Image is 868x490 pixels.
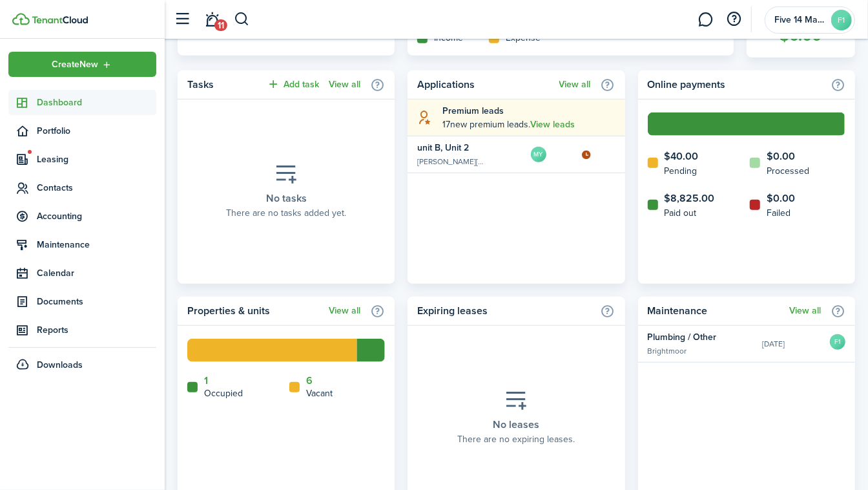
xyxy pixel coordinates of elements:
[767,149,809,164] home-widget-count: $0.00
[665,191,715,206] home-widget-count: $8,825.00
[37,323,156,337] span: Reports
[830,334,845,350] avatar-text: F1
[694,3,718,36] a: Messaging
[530,120,575,130] a: View leads
[329,80,360,90] a: View all
[767,164,809,178] home-widget-title: Processed
[417,110,433,125] i: soft
[267,77,319,92] button: Add task
[767,191,795,206] home-widget-count: $0.00
[648,77,824,92] home-widget-title: Online payments
[226,206,346,220] placeholder-description: There are no tasks added yet.
[493,417,539,432] placeholder-title: No leases
[204,375,208,387] a: 1
[187,303,322,319] home-widget-title: Properties & units
[648,330,752,344] widget-list-item-title: Plumbing / Other
[442,118,615,131] explanation-description: 17 new premium leads .
[37,96,156,109] span: Dashboard
[767,206,795,220] home-widget-title: Failed
[665,149,699,164] home-widget-count: $40.00
[774,16,826,25] span: Five 14 Management
[37,358,83,372] span: Downloads
[8,317,156,343] a: Reports
[37,181,156,195] span: Contacts
[37,124,156,138] span: Portfolio
[417,141,486,154] widget-list-item-title: unit B, Unit 2
[200,3,225,36] a: Notifications
[442,104,615,118] explanation-title: Premium leads
[665,206,715,220] home-widget-title: Paid out
[648,345,752,357] widget-list-item-description: Brightmoor
[52,60,99,69] span: Create New
[12,13,30,25] img: TenantCloud
[531,147,546,162] avatar-text: MY
[234,8,250,30] button: Search
[37,153,156,166] span: Leasing
[32,16,88,24] img: TenantCloud
[417,156,486,167] widget-list-item-description: [PERSON_NAME][STREET_ADDRESS]
[266,191,307,206] placeholder-title: No tasks
[37,238,156,251] span: Maintenance
[417,77,552,92] home-widget-title: Applications
[37,295,156,308] span: Documents
[170,7,195,32] button: Open sidebar
[559,80,591,90] a: View all
[306,375,313,387] a: 6
[37,266,156,280] span: Calendar
[214,19,227,31] span: 11
[457,432,575,446] placeholder-description: There are no expiring leases.
[8,52,156,77] button: Open menu
[329,306,360,316] a: View all
[831,10,852,30] avatar-text: F1
[762,338,785,350] time: [DATE]
[789,306,821,316] a: View all
[187,77,260,92] home-widget-title: Tasks
[204,387,243,400] home-widget-title: Occupied
[417,303,594,319] home-widget-title: Expiring leases
[723,8,745,30] button: Open resource center
[306,387,333,400] home-widget-title: Vacant
[37,209,156,223] span: Accounting
[665,164,699,178] home-widget-title: Pending
[8,90,156,115] a: Dashboard
[648,303,783,319] home-widget-title: Maintenance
